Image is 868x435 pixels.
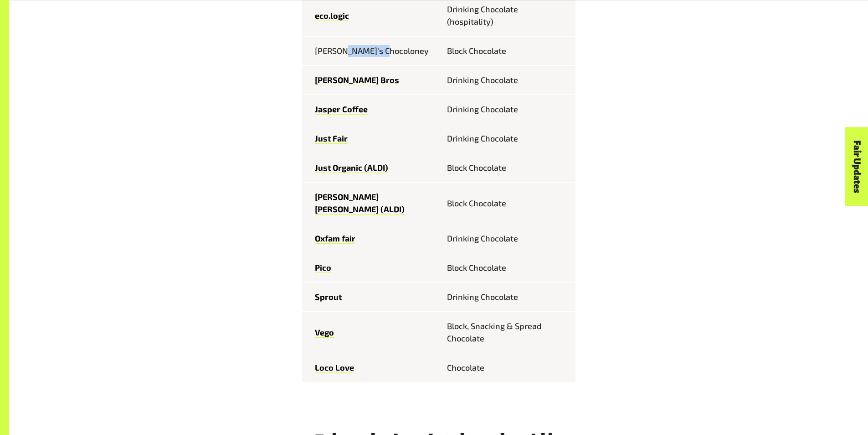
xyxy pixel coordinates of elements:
td: Block Chocolate [439,183,575,224]
a: Pico [315,262,331,273]
a: eco.logic [315,10,349,21]
a: Loco Love [315,362,354,373]
a: Jasper Coffee [315,104,368,115]
td: Block Chocolate [439,37,575,66]
td: Drinking Chocolate [439,66,575,95]
a: [PERSON_NAME] Bros [315,75,399,85]
a: Vego [315,327,334,338]
td: Drinking Chocolate [439,283,575,312]
a: Just Organic (ALDI) [315,162,388,173]
td: Block Chocolate [439,253,575,283]
td: [PERSON_NAME]’s Chocoloney [302,37,439,66]
td: Drinking Chocolate [439,124,575,153]
td: Drinking Chocolate [439,95,575,124]
a: Oxfam fair [315,233,355,244]
td: Block Chocolate [439,153,575,183]
td: Drinking Chocolate [439,224,575,253]
a: Just Fair [315,133,348,144]
a: Sprout [315,292,342,302]
a: [PERSON_NAME] [PERSON_NAME] (ALDI) [315,192,405,215]
td: Block, Snacking & Spread Chocolate [439,312,575,353]
td: Chocolate [439,353,575,383]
